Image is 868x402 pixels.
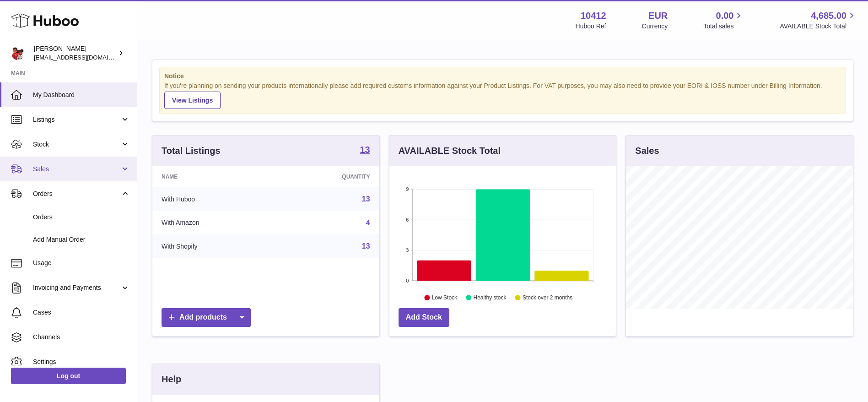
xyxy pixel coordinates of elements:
[164,92,221,109] a: View Listings
[581,10,606,22] strong: 10412
[406,186,409,192] text: 9
[399,145,501,157] h3: AVAILABLE Stock Total
[635,145,659,157] h3: Sales
[703,10,744,31] a: 0.00 Total sales
[33,115,120,124] span: Listings
[406,217,409,223] text: 6
[716,10,734,22] span: 0.00
[33,333,130,342] span: Channels
[406,278,409,283] text: 0
[33,213,130,222] span: Orders
[33,190,120,198] span: Orders
[33,140,120,149] span: Stock
[703,22,744,31] span: Total sales
[33,165,120,174] span: Sales
[11,368,126,384] a: Log out
[11,46,25,60] img: internalAdmin-10412@internal.huboo.com
[34,44,116,62] div: [PERSON_NAME]
[406,247,409,253] text: 3
[360,145,370,156] a: 13
[780,22,857,31] span: AVAILABLE Stock Total
[34,54,135,61] span: [EMAIL_ADDRESS][DOMAIN_NAME]
[162,308,251,327] a: Add products
[162,145,221,157] h3: Total Listings
[523,294,572,301] text: Stock over 2 months
[780,10,857,31] a: 4,685.00 AVAILABLE Stock Total
[152,211,276,235] td: With Amazon
[33,91,130,99] span: My Dashboard
[152,234,276,258] td: With Shopify
[811,10,846,22] span: 4,685.00
[362,195,370,203] a: 13
[642,22,668,31] div: Currency
[164,72,841,81] strong: Notice
[360,145,370,154] strong: 13
[576,22,606,31] div: Huboo Ref
[152,166,276,187] th: Name
[162,373,181,386] h3: Help
[33,358,130,366] span: Settings
[399,308,449,327] a: Add Stock
[366,219,370,227] a: 4
[152,187,276,211] td: With Huboo
[33,235,130,244] span: Add Manual Order
[648,10,668,22] strong: EUR
[276,166,379,187] th: Quantity
[33,308,130,317] span: Cases
[432,294,458,301] text: Low Stock
[473,294,507,301] text: Healthy stock
[33,283,120,292] span: Invoicing and Payments
[164,81,841,109] div: If you're planning on sending your products internationally please add required customs informati...
[362,242,370,250] a: 13
[33,259,130,267] span: Usage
